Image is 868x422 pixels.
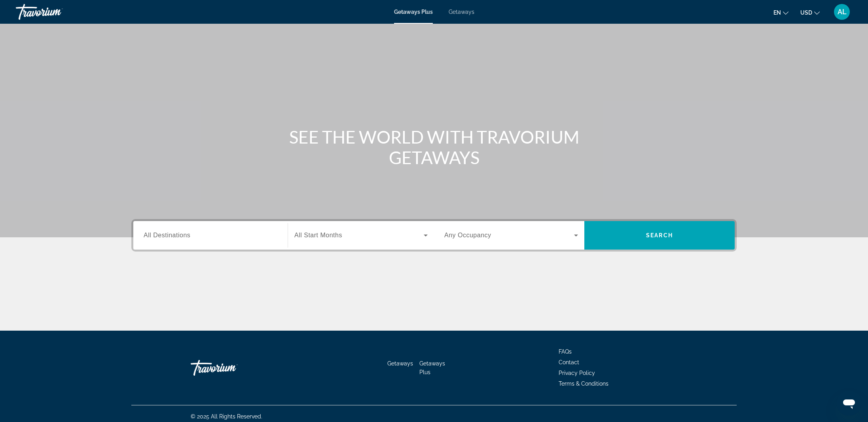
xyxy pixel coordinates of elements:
span: en [773,9,781,16]
span: All Destinations [144,232,190,238]
a: Privacy Policy [559,370,595,376]
span: © 2025 All Rights Reserved. [191,413,262,420]
span: AL [838,8,847,16]
a: Contact [559,359,579,365]
span: Any Occupancy [444,232,491,238]
a: Getaways Plus [394,9,433,15]
a: Getaways [387,360,413,367]
span: USD [800,9,812,16]
a: Getaways Plus [419,360,445,375]
a: Travorium [191,356,270,380]
h1: SEE THE WORLD WITH TRAVORIUM GETAWAYS [286,127,582,168]
button: Change language [773,7,788,18]
a: FAQs [559,348,572,355]
a: Terms & Conditions [559,380,608,387]
button: Change currency [800,7,820,18]
div: Search widget [133,221,735,250]
button: User Menu [832,4,852,20]
span: All Start Months [294,232,342,238]
span: Search [646,232,673,238]
iframe: Bouton de lancement de la fenêtre de messagerie [836,390,862,416]
a: Getaways [449,9,474,15]
button: Search [584,221,735,250]
a: Travorium [16,2,95,22]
